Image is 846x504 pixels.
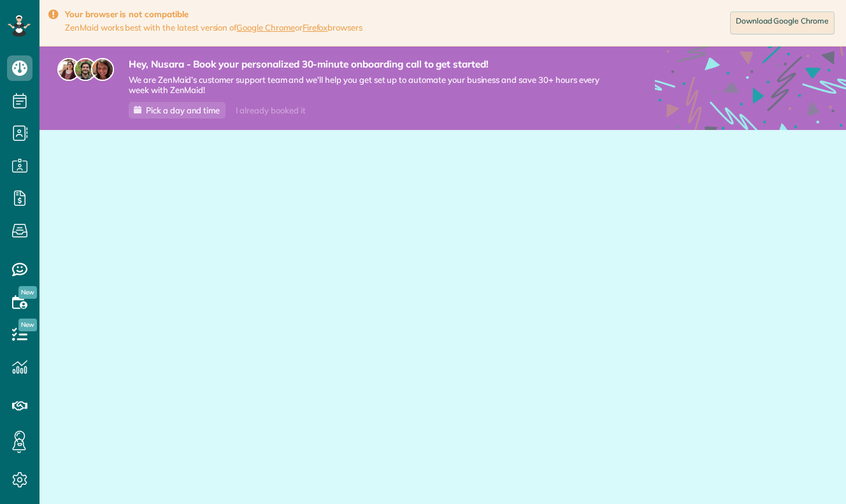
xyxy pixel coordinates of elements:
a: Google Chrome [236,22,295,32]
span: We are ZenMaid’s customer support team and we’ll help you get set up to automate your business an... [129,75,617,96]
span: New [18,319,37,331]
img: maria-72a9807cf96188c08ef61303f053569d2e2a8a1cde33d635c8a3ac13582a053d.jpg [57,58,80,81]
span: ZenMaid works best with the latest version of or browsers [65,22,362,33]
a: Firefox [303,22,328,32]
span: Pick a day and time [146,105,220,115]
a: Pick a day and time [129,102,226,119]
span: New [18,286,37,299]
img: michelle-19f622bdf1676172e81f8f8fba1fb50e276960ebfe0243fe18214015130c80e4.jpg [91,58,114,81]
strong: Hey, Nusara - Book your personalized 30-minute onboarding call to get started! [129,58,617,71]
img: jorge-587dff0eeaa6aab1f244e6dc62b8924c3b6ad411094392a53c71c6c4a576187d.jpg [74,58,97,81]
div: I already booked it [228,103,313,119]
a: Download Google Chrome [730,11,835,34]
strong: Your browser is not compatible [65,9,362,20]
